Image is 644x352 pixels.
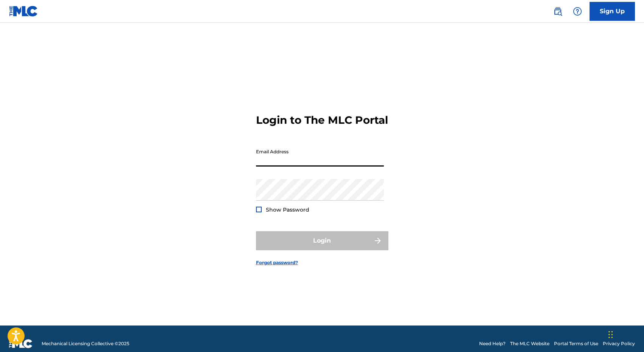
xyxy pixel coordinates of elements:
[554,340,598,347] a: Portal Terms of Use
[553,7,562,16] img: search
[256,259,298,266] a: Forgot password?
[603,340,635,347] a: Privacy Policy
[42,340,129,347] span: Mechanical Licensing Collective © 2025
[573,7,582,16] img: help
[590,2,635,21] a: Sign Up
[9,6,38,17] img: MLC Logo
[550,4,565,19] a: Public Search
[256,114,388,127] h3: Login to The MLC Portal
[608,323,613,346] div: Drag
[510,340,549,347] a: The MLC Website
[266,206,309,213] span: Show Password
[9,339,33,348] img: logo
[570,4,585,19] div: Help
[606,316,644,352] iframe: Chat Widget
[479,340,506,347] a: Need Help?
